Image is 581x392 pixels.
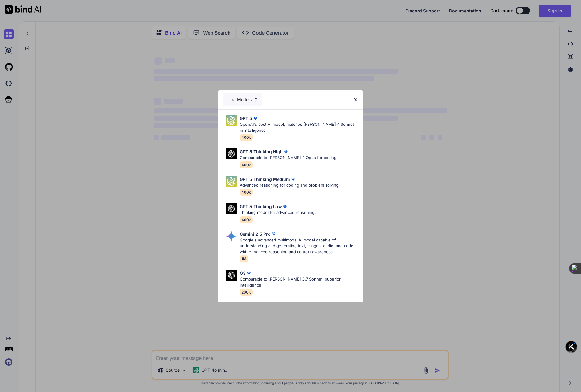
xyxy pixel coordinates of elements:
[240,115,252,121] p: GPT 5
[246,270,252,276] img: premium
[240,182,339,188] p: Advanced reasoning for coding and problem solving
[253,97,259,102] img: Pick Models
[240,237,358,255] p: Google's advanced multimodal AI model capable of understanding and generating text, images, audio...
[226,148,237,159] img: Pick Models
[240,203,282,210] p: GPT 5 Thinking Low
[282,204,288,210] img: premium
[240,289,253,296] span: 200K
[271,231,277,237] img: premium
[240,210,316,216] p: Thinking model for advanced reasoning.
[240,231,271,237] p: Gemini 2.5 Pro
[240,134,253,141] span: 400k
[240,161,253,168] span: 400k
[240,216,253,223] span: 400k
[240,176,290,182] p: GPT 5 Thinking Medium
[226,231,237,242] img: Pick Models
[226,270,237,281] img: Pick Models
[226,115,237,126] img: Pick Models
[223,93,262,106] div: Ultra Models
[252,115,258,121] img: premium
[240,148,283,155] p: GPT 5 Thinking High
[353,97,358,102] img: close
[240,255,248,262] span: 1M
[240,270,246,276] p: O3
[240,189,253,196] span: 400k
[290,176,296,182] img: premium
[226,203,237,214] img: Pick Models
[240,276,358,288] p: Comparable to [PERSON_NAME] 3.7 Sonnet, superior intelligence
[226,176,237,187] img: Pick Models
[240,155,336,161] p: Comparable to [PERSON_NAME] 4 Opus for coding
[283,149,289,155] img: premium
[240,121,358,133] p: OpenAI's best AI model, matches [PERSON_NAME] 4 Sonnet in Intelligence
